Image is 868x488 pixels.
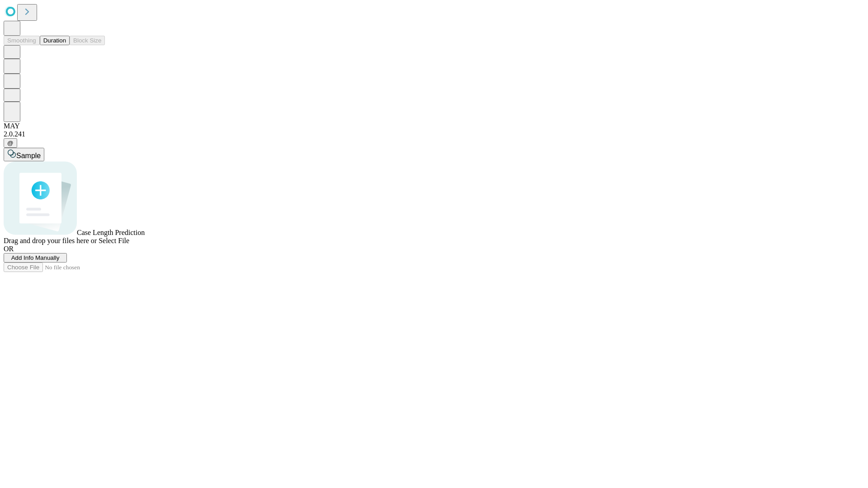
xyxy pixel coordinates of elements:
[4,36,40,45] button: Smoothing
[4,138,17,148] button: @
[4,253,67,263] button: Add Info Manually
[4,122,864,130] div: MAY
[4,237,97,244] span: Drag and drop your files here or
[11,254,60,261] span: Add Info Manually
[4,245,14,253] span: OR
[40,36,70,45] button: Duration
[4,130,864,138] div: 2.0.241
[4,148,44,161] button: Sample
[7,140,14,146] span: @
[16,152,41,160] span: Sample
[70,36,105,45] button: Block Size
[99,237,129,244] span: Select File
[77,229,145,236] span: Case Length Prediction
